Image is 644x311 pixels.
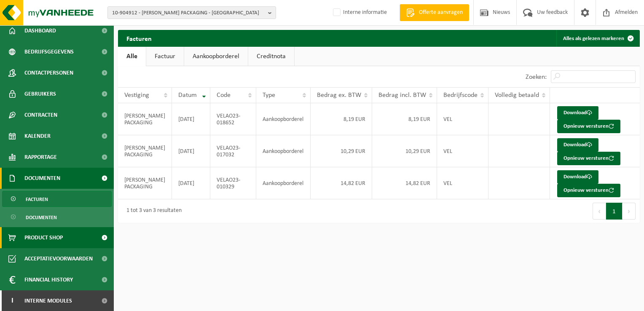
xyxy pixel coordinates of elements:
[2,191,112,207] a: Facturen
[118,167,172,199] td: [PERSON_NAME] PACKAGING
[122,204,182,219] div: 1 tot 3 van 3 resultaten
[24,41,74,62] span: Bedrijfsgegevens
[172,135,210,167] td: [DATE]
[118,103,172,135] td: [PERSON_NAME] PACKAGING
[557,138,598,152] a: Download
[556,30,639,47] button: Alles als gelezen markeren
[443,92,478,99] span: Bedrijfscode
[623,203,636,220] button: Next
[437,167,488,199] td: VEL
[2,209,112,225] a: Documenten
[248,47,294,66] a: Creditnota
[557,152,620,165] button: Opnieuw versturen
[317,92,361,99] span: Bedrag ex. BTW
[400,4,469,21] a: Offerte aanvragen
[606,203,623,220] button: 1
[210,135,256,167] td: VELAO23-017032
[146,47,184,66] a: Factuur
[107,6,276,19] button: 10-904912 - [PERSON_NAME] PACKAGING - [GEOGRAPHIC_DATA]
[24,126,51,147] span: Kalender
[217,92,231,99] span: Code
[256,135,311,167] td: Aankoopborderel
[557,184,620,197] button: Opnieuw versturen
[172,103,210,135] td: [DATE]
[24,62,73,83] span: Contactpersonen
[372,167,437,199] td: 14,82 EUR
[118,47,146,66] a: Alle
[557,106,598,120] a: Download
[256,103,311,135] td: Aankoopborderel
[311,135,372,167] td: 10,29 EUR
[437,135,488,167] td: VEL
[118,30,160,46] h2: Facturen
[26,191,48,207] span: Facturen
[124,92,149,99] span: Vestiging
[495,92,539,99] span: Volledig betaald
[417,8,465,17] span: Offerte aanvragen
[172,167,210,199] td: [DATE]
[118,135,172,167] td: [PERSON_NAME] PACKAGING
[557,170,598,184] a: Download
[184,47,248,66] a: Aankoopborderel
[557,120,620,133] button: Opnieuw versturen
[24,168,60,189] span: Documenten
[331,6,387,19] label: Interne informatie
[372,103,437,135] td: 8,19 EUR
[24,20,56,41] span: Dashboard
[378,92,426,99] span: Bedrag incl. BTW
[26,209,57,225] span: Documenten
[24,105,57,126] span: Contracten
[311,167,372,199] td: 14,82 EUR
[526,74,547,80] label: Zoeken:
[24,248,93,269] span: Acceptatievoorwaarden
[372,135,437,167] td: 10,29 EUR
[178,92,197,99] span: Datum
[437,103,488,135] td: VEL
[24,83,56,105] span: Gebruikers
[263,92,275,99] span: Type
[112,7,265,19] span: 10-904912 - [PERSON_NAME] PACKAGING - [GEOGRAPHIC_DATA]
[24,147,57,168] span: Rapportage
[210,167,256,199] td: VELAO23-010329
[24,269,73,290] span: Financial History
[210,103,256,135] td: VELAO23-018652
[311,103,372,135] td: 8,19 EUR
[593,203,606,220] button: Previous
[24,227,63,248] span: Product Shop
[256,167,311,199] td: Aankoopborderel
